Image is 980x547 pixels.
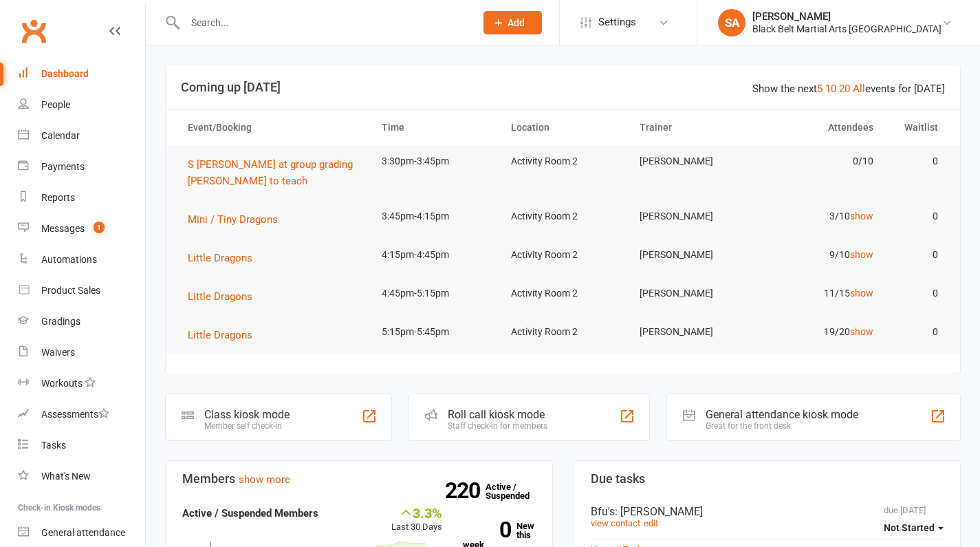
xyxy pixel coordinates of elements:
[41,68,89,79] div: Dashboard
[591,505,944,518] div: Bfu's
[463,519,511,540] strong: 0
[448,408,547,421] div: Roll call kiosk mode
[369,145,499,178] td: 3:30pm-3:45pm
[188,327,262,343] button: Little Dragons
[18,461,145,492] a: What's New
[41,527,125,538] div: General attendance
[817,83,823,95] a: 5
[627,316,756,348] td: [PERSON_NAME]
[188,329,252,341] span: Little Dragons
[483,11,542,34] button: Add
[591,472,944,486] h3: Due tasks
[181,81,945,94] h3: Coming up [DATE]
[18,151,145,182] a: Payments
[886,277,950,310] td: 0
[41,347,75,358] div: Waivers
[41,130,80,141] div: Calendar
[41,409,109,420] div: Assessments
[499,110,628,145] th: Location
[239,473,290,486] a: show more
[850,211,873,222] a: show
[18,58,145,89] a: Dashboard
[369,200,499,233] td: 3:45pm-4:15pm
[886,239,950,271] td: 0
[41,254,97,265] div: Automations
[886,110,950,145] th: Waitlist
[499,200,628,233] td: Activity Room 2
[175,110,369,145] th: Event/Booking
[188,211,287,228] button: Mini / Tiny Dragons
[391,505,442,535] div: Last 30 Days
[41,192,75,203] div: Reports
[850,249,873,260] a: show
[18,399,145,430] a: Assessments
[706,408,858,421] div: General attendance kiosk mode
[756,110,886,145] th: Attendees
[499,316,628,348] td: Activity Room 2
[18,213,145,244] a: Messages 1
[369,277,499,310] td: 4:45pm-5:15pm
[17,14,51,48] a: Clubworx
[627,200,756,233] td: [PERSON_NAME]
[756,239,886,271] td: 9/10
[756,200,886,233] td: 3/10
[18,275,145,306] a: Product Sales
[18,244,145,275] a: Automations
[18,89,145,120] a: People
[18,306,145,337] a: Gradings
[839,83,850,95] a: 20
[886,200,950,233] td: 0
[853,83,865,95] a: All
[752,10,941,23] div: [PERSON_NAME]
[706,421,858,431] div: Great for the front desk
[18,182,145,213] a: Reports
[499,277,628,310] td: Activity Room 2
[886,316,950,348] td: 0
[188,252,252,264] span: Little Dragons
[752,81,945,97] div: Show the next events for [DATE]
[756,145,886,178] td: 0/10
[884,515,944,540] button: Not Started
[627,239,756,271] td: [PERSON_NAME]
[182,507,318,519] strong: Active / Suspended Members
[18,337,145,368] a: Waivers
[756,277,886,310] td: 11/15
[41,378,83,389] div: Workouts
[627,277,756,310] td: [PERSON_NAME]
[644,518,658,528] a: edit
[204,408,290,421] div: Class kiosk mode
[188,290,252,303] span: Little Dragons
[448,421,547,431] div: Staff check-in for members
[886,145,950,178] td: 0
[204,421,290,431] div: Member self check-in
[627,110,756,145] th: Trainer
[508,17,525,28] span: Add
[41,223,85,234] div: Messages
[41,161,85,172] div: Payments
[850,288,873,299] a: show
[369,316,499,348] td: 5:15pm-5:45pm
[18,120,145,151] a: Calendar
[369,239,499,271] td: 4:15pm-4:45pm
[18,368,145,399] a: Workouts
[391,505,442,520] div: 3.3%
[884,522,935,533] span: Not Started
[41,471,91,482] div: What's New
[41,316,80,327] div: Gradings
[825,83,836,95] a: 10
[188,158,353,187] span: S [PERSON_NAME] at group grading [PERSON_NAME] to teach
[615,505,703,518] span: : [PERSON_NAME]
[188,213,278,226] span: Mini / Tiny Dragons
[486,472,546,511] a: 220Active / Suspended
[369,110,499,145] th: Time
[598,7,636,38] span: Settings
[752,23,941,35] div: Black Belt Martial Arts [GEOGRAPHIC_DATA]
[718,9,745,36] div: SA
[188,156,357,189] button: S [PERSON_NAME] at group grading [PERSON_NAME] to teach
[591,518,640,528] a: view contact
[41,440,66,451] div: Tasks
[41,99,70,110] div: People
[182,472,536,486] h3: Members
[94,222,105,233] span: 1
[499,145,628,178] td: Activity Room 2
